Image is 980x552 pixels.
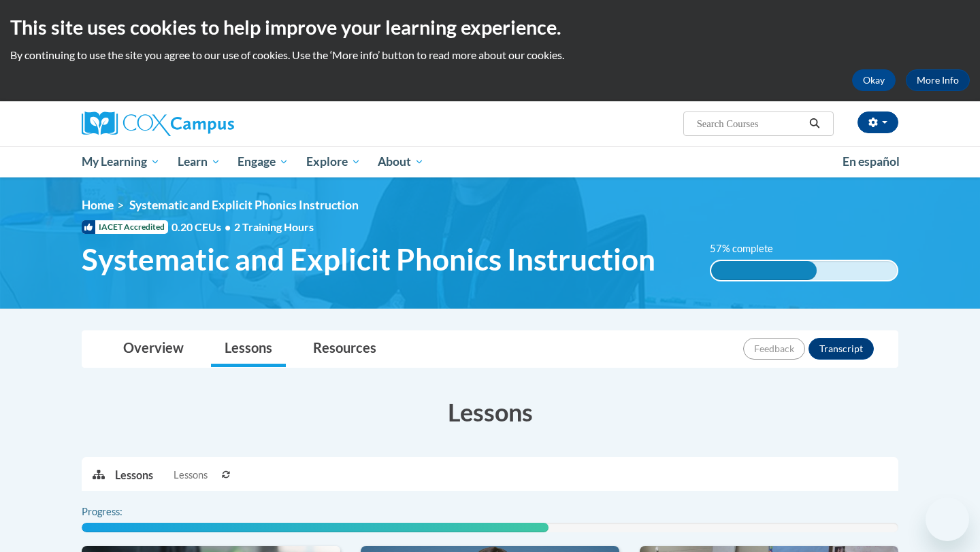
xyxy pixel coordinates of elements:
a: About [370,146,434,177]
img: Cox Campus [82,111,234,136]
a: Learn [169,146,229,177]
a: Cox Campus [82,111,340,136]
button: Search [804,116,825,132]
label: Progress: [82,504,160,519]
span: Lessons [174,468,208,483]
span: Systematic and Explicit Phonics Instruction [82,241,655,277]
iframe: Button to launch messaging window [926,498,969,541]
a: Overview [110,331,197,367]
span: 0.20 CEUs [171,220,234,235]
span: My Learning [82,154,160,170]
span: Systematic and Explicit Phonics Instruction [129,198,359,212]
span: • [225,220,231,233]
span: En español [843,154,900,169]
h3: Lessons [82,395,898,429]
button: Okay [852,69,896,91]
button: Feedback [743,338,805,360]
a: Lessons [211,331,286,367]
div: 57% complete [711,261,817,280]
p: Lessons [115,468,153,483]
a: Home [82,198,114,212]
a: En español [834,148,909,176]
a: Engage [229,146,297,177]
button: Account Settings [857,111,898,133]
span: Learn [178,154,220,170]
input: Search Courses [696,116,804,132]
span: About [378,154,424,170]
div: Main menu [61,146,919,177]
label: 57% complete [710,241,788,256]
a: More Info [906,69,970,91]
p: By continuing to use the site you agree to our use of cookies. Use the ‘More info’ button to read... [10,48,970,63]
a: Explore [297,146,370,177]
span: Engage [238,154,289,170]
span: 2 Training Hours [234,220,314,233]
button: Transcript [808,338,874,360]
a: Resources [299,331,390,367]
h2: This site uses cookies to help improve your learning experience. [10,14,970,41]
span: IACET Accredited [82,220,168,234]
span: Explore [306,154,361,170]
a: My Learning [73,146,169,177]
